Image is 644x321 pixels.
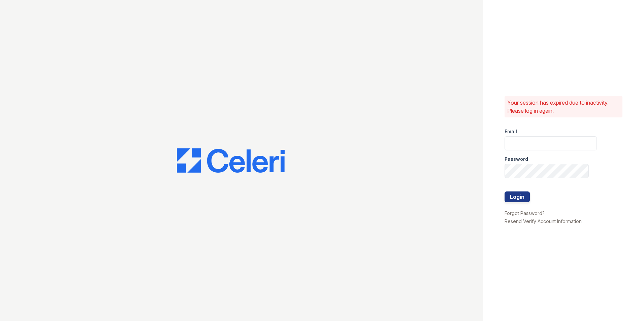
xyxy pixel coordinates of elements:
[507,99,620,115] p: Your session has expired due to inactivity. Please log in again.
[505,156,528,163] label: Password
[505,191,530,202] button: Login
[505,210,545,216] a: Forgot Password?
[505,218,582,224] a: Resend Verify Account Information
[505,128,517,135] label: Email
[177,148,285,173] img: CE_Logo_Blue-a8612792a0a2168367f1c8372b55b34899dd931a85d93a1a3d3e32e68fde9ad4.png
